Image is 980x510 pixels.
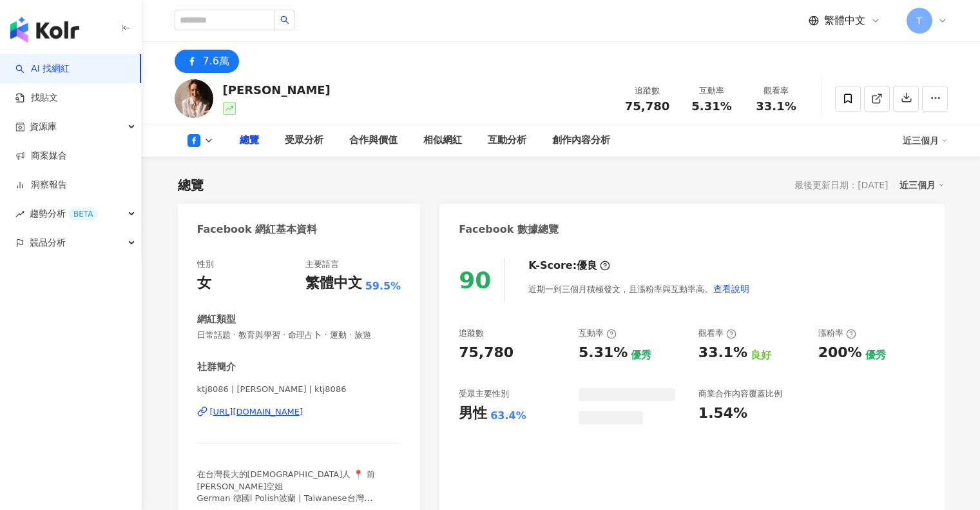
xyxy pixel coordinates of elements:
div: 33.1% [698,343,747,363]
div: 200% [818,343,862,363]
div: 性別 [197,259,214,270]
span: 5.31% [691,100,731,113]
div: 追蹤數 [459,328,484,339]
a: searchAI 找網紅 [15,63,70,75]
div: K-Score : [528,259,610,273]
div: 總覽 [178,176,204,194]
div: BETA [68,208,98,221]
div: 90 [459,267,491,293]
div: 最後更新日期：[DATE] [794,180,888,190]
div: 互動率 [687,84,736,97]
a: 洞察報告 [15,179,67,191]
div: 優秀 [865,348,886,362]
div: 5.31% [579,343,628,363]
div: 互動率 [579,328,617,339]
div: 75,780 [459,343,514,363]
div: 近三個月 [903,130,948,151]
button: 查看說明 [713,276,750,302]
div: 觀看率 [752,84,801,97]
div: 7.6萬 [203,52,229,70]
span: 33.1% [756,100,796,113]
div: 主要語言 [305,259,339,270]
span: 59.5% [365,279,401,293]
div: [URL][DOMAIN_NAME] [210,406,303,418]
div: 63.4% [490,409,526,423]
span: T [916,14,922,28]
span: 查看說明 [713,284,749,294]
div: 受眾主要性別 [459,388,509,400]
div: 總覽 [240,133,259,148]
a: [URL][DOMAIN_NAME] [197,406,401,418]
div: 繁體中文 [305,273,362,293]
div: 互動分析 [488,133,526,148]
div: 近期一到三個月積極發文，且漲粉率與互動率高。 [528,276,750,302]
div: 優良 [577,259,597,273]
div: 1.54% [698,404,747,424]
div: Facebook 網紅基本資料 [197,222,318,237]
button: 7.6萬 [175,50,239,73]
div: 漲粉率 [818,328,856,339]
div: 追蹤數 [623,84,672,97]
div: 創作內容分析 [552,133,610,148]
span: ktj8086 | [PERSON_NAME] | ktj8086 [197,384,401,395]
div: 網紅類型 [197,313,236,326]
div: [PERSON_NAME] [223,82,331,98]
a: 找貼文 [15,92,58,104]
div: 合作與價值 [349,133,398,148]
div: Facebook 數據總覽 [459,222,559,237]
span: 繁體中文 [824,14,865,28]
div: 受眾分析 [285,133,323,148]
span: 趨勢分析 [30,199,98,228]
span: 資源庫 [30,112,57,141]
span: 競品分析 [30,228,66,257]
div: 男性 [459,404,487,424]
img: KOL Avatar [175,79,213,118]
div: 社群簡介 [197,360,236,374]
div: 觀看率 [698,328,736,339]
div: 近三個月 [899,177,945,193]
div: 女 [197,273,211,293]
span: 75,780 [625,99,669,113]
span: rise [15,210,24,219]
span: search [280,15,289,25]
span: 日常話題 · 教育與學習 · 命理占卜 · 運動 · 旅遊 [197,329,401,341]
img: logo [10,17,79,43]
a: 商案媒合 [15,150,67,162]
div: 優秀 [631,348,651,362]
div: 商業合作內容覆蓋比例 [698,388,782,400]
div: 良好 [751,348,771,362]
div: 相似網紅 [423,133,462,148]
